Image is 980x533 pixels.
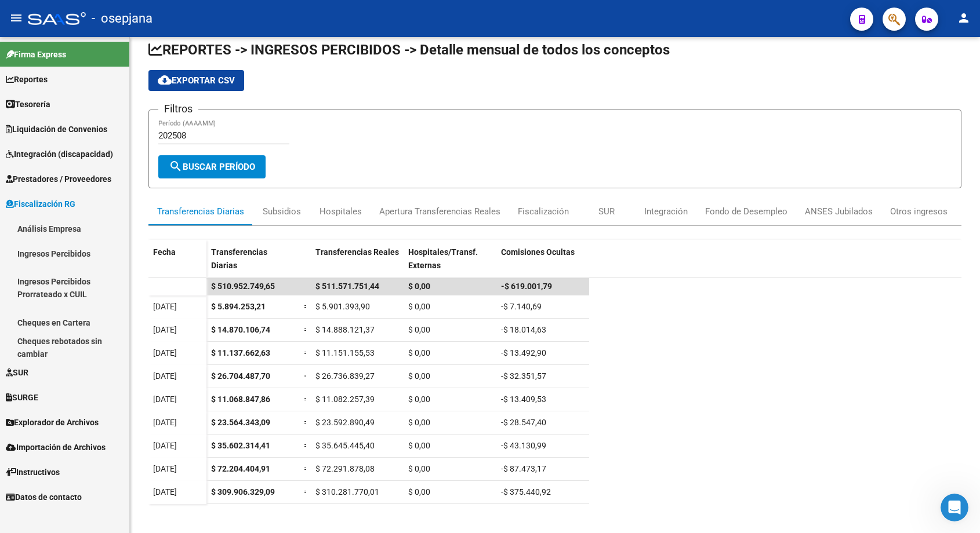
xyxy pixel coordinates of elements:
span: $ 26.736.839,27 [315,371,375,381]
span: $ 0,00 [408,371,430,381]
span: $ 5.901.393,90 [315,302,370,311]
div: Fiscalización [518,205,569,218]
span: - osepjana [92,6,153,31]
span: = [304,371,308,381]
datatable-header-cell: Transferencias Diarias [206,240,299,289]
span: Instructivos [6,466,60,479]
span: $ 0,00 [408,395,430,404]
span: $ 510.952.749,65 [211,282,275,291]
span: $ 26.704.487,70 [211,371,270,381]
mat-icon: menu [9,11,23,25]
span: = [304,348,308,357]
span: [DATE] [153,371,177,381]
span: -$ 619.001,79 [501,282,552,291]
div: Integración [644,205,688,218]
div: Apertura Transferencias Reales [379,205,500,218]
span: Datos de contacto [6,491,82,503]
span: Exportar CSV [158,75,235,86]
span: Firma Express [6,48,66,61]
span: = [304,325,308,334]
h3: Filtros [158,101,198,117]
div: Transferencias Diarias [157,205,244,218]
datatable-header-cell: Transferencias Reales [311,240,404,289]
span: $ 14.870.106,74 [211,325,270,334]
span: Explorador de Archivos [6,416,99,429]
span: [DATE] [153,348,177,357]
span: = [304,302,308,311]
button: Exportar CSV [148,70,244,91]
span: $ 23.592.890,49 [315,418,375,427]
span: $ 11.137.662,63 [211,348,270,357]
span: $ 14.888.121,37 [315,325,375,334]
span: = [304,441,308,450]
span: $ 310.281.770,01 [315,487,379,497]
span: $ 0,00 [408,487,430,497]
span: [DATE] [153,487,177,497]
span: -$ 28.547,40 [501,418,546,427]
span: = [304,418,308,427]
span: = [304,395,308,404]
span: SUR [6,366,28,379]
div: Subsidios [263,205,301,218]
span: [DATE] [153,325,177,334]
span: $ 5.894.253,21 [211,302,266,311]
div: Fondo de Desempleo [705,205,787,218]
span: -$ 18.014,63 [501,325,546,334]
span: Prestadores / Proveedores [6,173,111,185]
span: -$ 87.473,17 [501,464,546,473]
span: $ 72.204.404,91 [211,464,270,473]
span: Buscar Período [169,162,255,172]
span: Transferencias Diarias [211,247,267,270]
datatable-header-cell: Fecha [148,240,206,289]
span: $ 0,00 [408,325,430,334]
span: $ 0,00 [408,441,430,450]
span: [DATE] [153,395,177,404]
mat-icon: search [169,159,183,173]
span: Integración (discapacidad) [6,148,113,160]
div: Otros ingresos [890,205,948,218]
span: Liquidación de Convenios [6,123,107,136]
div: SUR [598,205,615,218]
span: SURGE [6,391,38,404]
span: $ 0,00 [408,464,430,473]
span: REPORTES -> INGRESOS PERCIBIDOS -> Detalle mensual de todos los conceptos [148,42,670,58]
span: [DATE] [153,302,177,311]
span: -$ 32.351,57 [501,371,546,381]
datatable-header-cell: Comisiones Ocultas [496,240,589,289]
span: Comisiones Ocultas [501,247,575,257]
iframe: Intercom live chat [941,494,968,521]
datatable-header-cell: Hospitales/Transf. Externas [404,240,496,289]
span: $ 35.602.314,41 [211,441,270,450]
mat-icon: cloud_download [158,73,172,87]
span: Tesorería [6,98,50,111]
span: -$ 43.130,99 [501,441,546,450]
span: $ 23.564.343,09 [211,418,270,427]
span: -$ 375.440,92 [501,487,551,497]
span: [DATE] [153,418,177,427]
span: Fiscalización RG [6,198,75,210]
span: $ 0,00 [408,302,430,311]
span: [DATE] [153,441,177,450]
span: -$ 13.492,90 [501,348,546,357]
span: $ 11.082.257,39 [315,395,375,404]
span: Hospitales/Transf. Externas [408,247,478,270]
div: ANSES Jubilados [805,205,873,218]
span: $ 309.906.329,09 [211,487,275,497]
span: -$ 13.409,53 [501,395,546,404]
span: = [304,464,308,473]
span: $ 72.291.878,08 [315,464,375,473]
span: = [304,487,308,497]
span: Importación de Archivos [6,441,106,454]
span: $ 0,00 [408,348,430,357]
span: $ 0,00 [408,282,430,291]
span: $ 511.571.751,44 [315,282,379,291]
button: Buscar Período [158,155,266,178]
span: $ 0,00 [408,418,430,427]
span: [DATE] [153,464,177,473]
span: $ 11.151.155,53 [315,348,375,357]
span: Transferencias Reales [315,247,399,257]
span: $ 11.068.847,86 [211,395,270,404]
span: Fecha [153,247,176,257]
span: Reportes [6,73,48,86]
mat-icon: person [957,11,971,25]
